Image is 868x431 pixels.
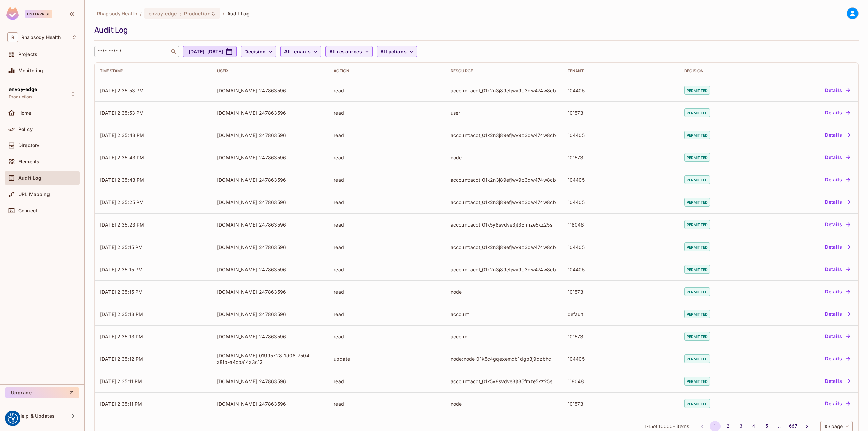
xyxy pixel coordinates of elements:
[140,10,142,17] li: /
[284,47,311,56] span: All tenants
[822,353,853,364] button: Details
[451,87,557,94] div: account:acct_01k2n3j89efjwv9b3qw474w8cb
[684,354,710,363] span: permitted
[18,413,55,419] span: Help & Updates
[100,267,143,272] span: [DATE] 2:35:15 PM
[334,266,440,273] div: read
[334,400,440,407] div: read
[100,132,144,138] span: [DATE] 2:35:43 PM
[684,287,710,296] span: permitted
[568,289,674,295] div: 101573
[822,331,853,342] button: Details
[377,46,417,57] button: All actions
[21,35,61,40] span: Workspace: Rhapsody Health
[334,132,440,138] div: read
[822,241,853,252] button: Details
[684,242,710,251] span: permitted
[822,85,853,96] button: Details
[217,177,323,183] div: [DOMAIN_NAME]|247863596
[684,332,710,341] span: permitted
[8,413,18,424] button: Consent Preferences
[18,52,37,57] span: Projects
[822,376,853,387] button: Details
[18,175,41,181] span: Audit Log
[568,132,674,138] div: 104405
[149,10,177,17] span: envoy-edge
[451,199,557,205] div: account:acct_01k2n3j89efjwv9b3qw474w8cb
[18,68,43,73] span: Monitoring
[451,154,557,161] div: node
[451,68,557,74] div: Resource
[100,222,144,228] span: [DATE] 2:35:23 PM
[334,356,440,362] div: update
[25,10,52,18] div: Enterprise
[18,208,37,213] span: Connect
[645,423,689,430] span: 1 - 15 of items
[100,378,142,384] span: [DATE] 2:35:11 PM
[184,10,211,17] span: Production
[451,177,557,183] div: account:acct_01k2n3j89efjwv9b3qw474w8cb
[568,68,674,74] div: Tenant
[684,153,710,162] span: permitted
[568,244,674,250] div: 104405
[217,132,323,138] div: [DOMAIN_NAME]|247863596
[334,199,440,205] div: read
[334,333,440,340] div: read
[822,219,853,230] button: Details
[217,244,323,250] div: [DOMAIN_NAME]|247863596
[94,25,855,35] div: Audit Log
[217,221,323,228] div: [DOMAIN_NAME]|247863596
[325,46,373,57] button: All resources
[18,143,39,148] span: Directory
[684,399,710,408] span: permitted
[334,221,440,228] div: read
[451,132,557,138] div: account:acct_01k2n3j89efjwv9b3qw474w8cb
[451,110,557,116] div: user
[9,86,37,92] span: envoy-edge
[329,47,362,56] span: All resources
[217,199,323,205] div: [DOMAIN_NAME]|247863596
[334,177,440,183] div: read
[684,68,758,74] div: Decision
[568,199,674,205] div: 104405
[6,7,19,20] img: SReyMgAAAABJRU5ErkJggg==
[568,311,674,317] div: default
[241,46,276,57] button: Decision
[334,311,440,317] div: read
[822,197,853,208] button: Details
[183,46,237,57] button: [DATE]-[DATE]
[244,47,266,56] span: Decision
[774,423,785,429] div: …
[334,110,440,116] div: read
[334,154,440,161] div: read
[8,413,18,424] img: Revisit consent button
[217,289,323,295] div: [DOMAIN_NAME]|247863596
[568,221,674,228] div: 118048
[100,289,143,295] span: [DATE] 2:35:15 PM
[334,244,440,250] div: read
[227,10,250,17] span: Audit Log
[100,334,143,339] span: [DATE] 2:35:13 PM
[100,311,143,317] span: [DATE] 2:35:13 PM
[100,356,143,362] span: [DATE] 2:35:12 PM
[822,152,853,163] button: Details
[822,174,853,185] button: Details
[97,10,137,17] span: the active workspace
[451,289,557,295] div: node
[684,175,710,184] span: permitted
[18,126,33,132] span: Policy
[451,244,557,250] div: account:acct_01k2n3j89efjwv9b3qw474w8cb
[568,400,674,407] div: 101573
[217,352,323,365] div: [DOMAIN_NAME]|01995728-1d08-7504-a8fb-a4cba14a3c12
[684,220,710,229] span: permitted
[100,244,143,250] span: [DATE] 2:35:15 PM
[100,87,144,93] span: [DATE] 2:35:53 PM
[334,68,440,74] div: Action
[179,11,181,16] span: :
[684,310,710,318] span: permitted
[568,378,674,385] div: 118048
[18,159,39,164] span: Elements
[451,266,557,273] div: account:acct_01k2n3j89efjwv9b3qw474w8cb
[217,266,323,273] div: [DOMAIN_NAME]|247863596
[451,333,557,340] div: account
